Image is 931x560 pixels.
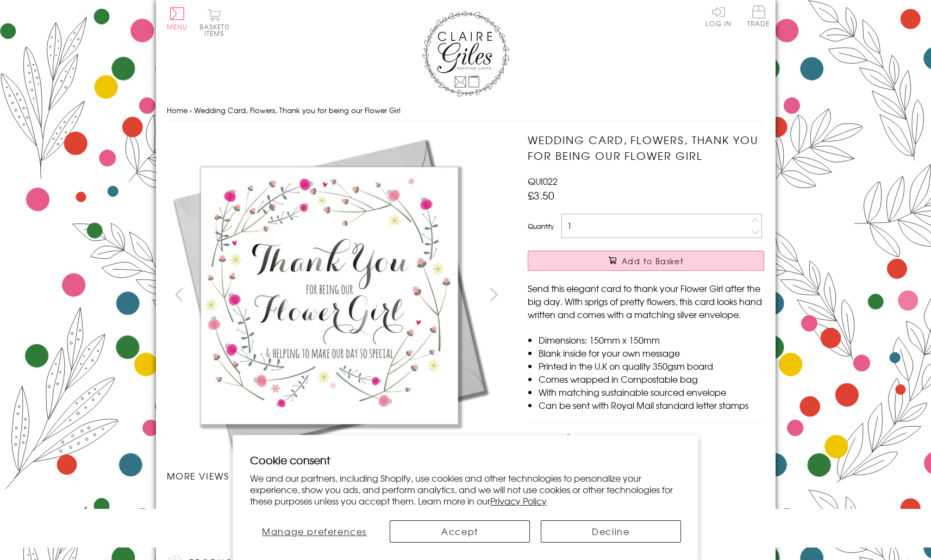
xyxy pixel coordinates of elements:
[250,472,681,506] p: We and our partners, including Shopify, use cookies and other technologies to personalize your ex...
[167,493,252,517] li: Carousel Page 1 (Current Slide)
[539,399,764,412] li: Can be sent with Royal Mail standard letter stamps
[539,385,764,399] li: With matching sustainable sourced envelope
[390,520,530,543] button: Accept
[209,506,209,507] img: Wedding Card, Flowers, Thank you for being our Flower Girl
[747,5,770,27] span: Trade
[194,105,401,115] span: Wedding Card, Flowers, Thank you for being our Flower Girl
[167,132,493,458] img: Wedding Card, Flowers, Thank you for being our Flower Girl
[204,22,229,38] span: 0 items
[528,175,558,188] span: QUI022
[167,7,188,30] button: Menu
[528,132,764,164] h1: Wedding Card, Flowers, Thank you for being our Flower Girl
[262,525,367,538] span: Manage preferences
[528,282,764,321] p: Send this elegant card to thank your Flower Girl after the big day. With sprigs of pretty flowers...
[167,282,191,307] button: prev
[199,9,229,36] button: Basket0 items
[190,105,192,115] span: ›
[747,5,770,29] a: Trade
[528,188,554,203] span: £3.50
[167,469,507,482] h3: More views
[250,452,681,468] h2: Cookie consent
[528,221,554,231] label: Quantity
[422,11,509,97] img: Claire Giles Greetings Cards
[622,256,684,266] span: Add to Basket
[539,346,764,359] li: Blank inside for your own message
[705,5,732,27] a: Log In
[539,359,764,372] li: Printed in the U.K on quality 350gsm board
[528,251,764,271] button: Add to Basket
[167,105,188,115] a: Home
[539,372,764,385] li: Comes wrapped in Compostable bag
[167,493,507,517] ul: Carousel Pagination
[541,520,681,543] button: Decline
[167,22,188,32] span: Menu
[167,99,765,122] nav: breadcrumbs
[539,333,764,346] li: Dimensions: 150mm x 150mm
[482,282,506,307] button: next
[490,494,547,507] a: Privacy Policy
[250,520,379,543] button: Manage preferences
